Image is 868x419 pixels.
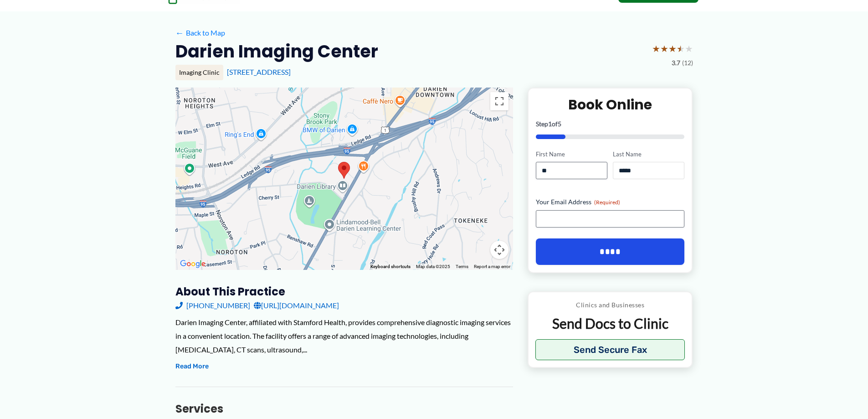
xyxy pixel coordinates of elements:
[175,316,513,356] div: Darien Imaging Center, affiliated with Stamford Health, provides comprehensive diagnostic imaging...
[416,264,450,269] span: Map data ©2025
[660,40,668,57] span: ★
[175,361,209,372] button: Read More
[535,339,685,360] button: Send Secure Fax
[536,150,607,159] label: First Name
[685,40,693,57] span: ★
[227,67,291,76] a: [STREET_ADDRESS]
[682,57,693,69] span: (12)
[175,40,378,62] h2: Darien Imaging Center
[535,299,685,311] p: Clinics and Businesses
[175,285,513,299] h3: About this practice
[536,96,685,114] h2: Book Online
[548,120,552,128] span: 1
[677,40,685,57] span: ★
[175,299,250,312] a: [PHONE_NUMBER]
[175,65,223,80] div: Imaging Clinic
[175,402,513,416] h3: Services
[175,28,184,37] span: ←
[672,57,680,69] span: 3.7
[178,258,208,270] a: Open this area in Google Maps (opens a new window)
[558,120,561,128] span: 5
[175,26,225,40] a: ←Back to Map
[536,121,685,127] p: Step of
[490,241,508,259] button: Map camera controls
[490,92,508,110] button: Toggle fullscreen view
[613,150,684,159] label: Last Name
[254,299,339,312] a: [URL][DOMAIN_NAME]
[652,40,660,57] span: ★
[474,264,510,269] a: Report a map error
[668,40,677,57] span: ★
[370,264,411,270] button: Keyboard shortcuts
[535,315,685,332] p: Send Docs to Clinic
[536,197,685,207] label: Your Email Address
[594,199,620,206] span: (Required)
[178,258,208,270] img: Google
[456,264,468,269] a: Terms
